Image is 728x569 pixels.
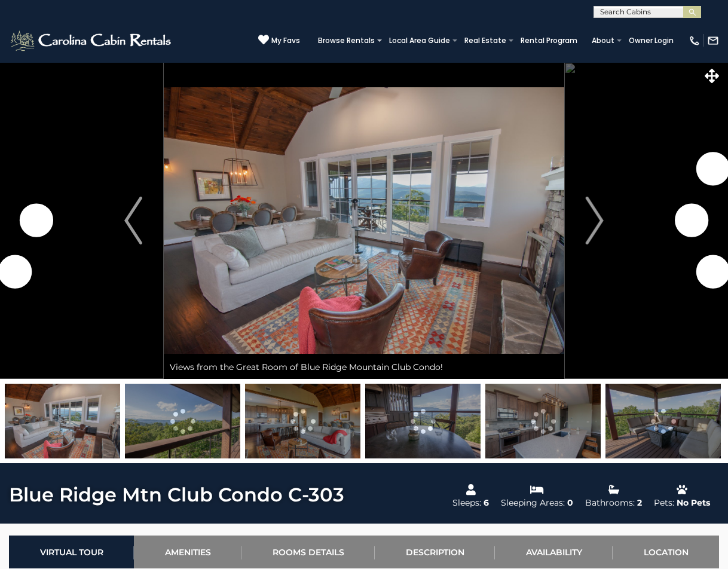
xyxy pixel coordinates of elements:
a: My Favs [258,34,300,47]
span: My Favs [271,35,300,46]
a: Amenities [134,536,241,568]
a: About [586,32,620,49]
a: Virtual Tour [9,536,134,568]
img: phone-regular-white.png [689,35,701,47]
a: Rental Program [515,32,583,49]
img: White-1-2.png [9,29,175,53]
img: arrow [586,197,604,244]
div: Views from the Great Room of Blue Ridge Mountain Club Condo! [164,355,564,379]
img: 163266127 [605,384,721,458]
button: Next [564,62,625,379]
a: Rooms Details [241,536,375,568]
a: Availability [495,536,613,568]
img: mail-regular-white.png [707,35,719,47]
a: Description [375,536,495,568]
img: 163266124 [245,384,360,458]
a: Browse Rentals [312,32,381,49]
a: Owner Login [623,32,680,49]
img: 163266125 [5,384,120,458]
img: arrow [124,197,142,244]
a: Local Area Guide [383,32,456,49]
img: 163266148 [365,384,481,458]
a: Real Estate [458,32,512,49]
button: Previous [103,62,164,379]
img: 163266123 [125,384,240,458]
img: 163266126 [485,384,601,458]
a: Location [613,536,719,568]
